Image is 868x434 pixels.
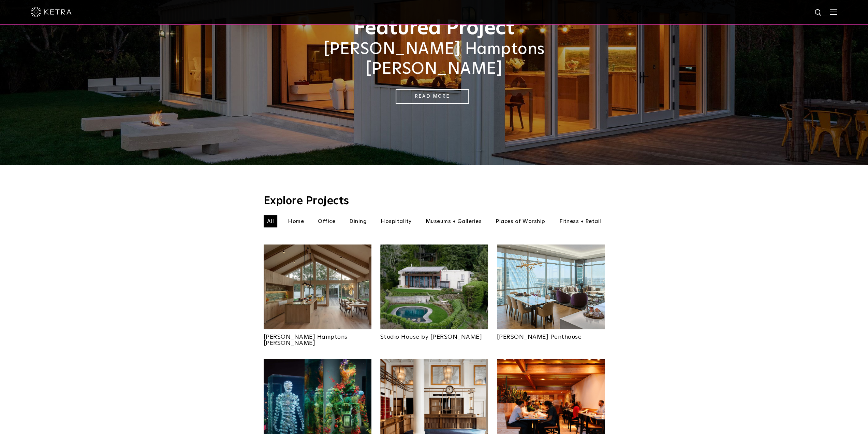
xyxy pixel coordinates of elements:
h2: [PERSON_NAME] Hamptons [PERSON_NAME] [264,40,605,79]
li: Office [314,215,339,227]
a: [PERSON_NAME] Hamptons [PERSON_NAME] [264,329,371,346]
a: Studio House by [PERSON_NAME] [380,329,488,340]
img: search icon [814,9,823,17]
img: Project_Landing_Thumbnail-2021 [264,244,371,329]
li: Hospitality [377,215,415,227]
li: All [264,215,278,227]
li: Home [284,215,307,227]
li: Fitness + Retail [556,215,605,227]
li: Dining [346,215,370,227]
img: ketra-logo-2019-white [31,7,72,17]
a: Read More [396,89,469,104]
h3: Explore Projects [264,196,605,207]
a: [PERSON_NAME] Penthouse [497,329,605,340]
li: Museums + Galleries [422,215,485,227]
li: Places of Worship [492,215,549,227]
h1: Featured Project [264,17,605,40]
img: Project_Landing_Thumbnail-2022smaller [497,244,605,329]
img: An aerial view of Olson Kundig's Studio House in Seattle [380,244,488,329]
img: Hamburger%20Nav.svg [830,9,837,15]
